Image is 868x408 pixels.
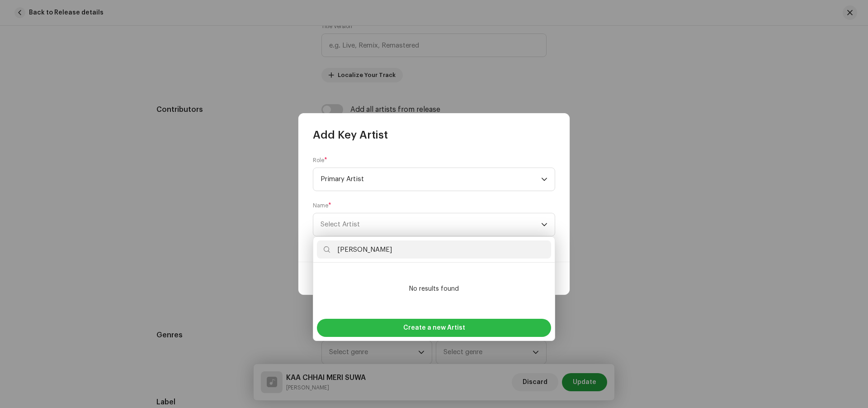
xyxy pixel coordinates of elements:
[321,221,360,228] span: Select Artist
[541,168,547,191] div: dropdown trigger
[313,202,331,209] label: Name
[313,263,555,315] ul: Option List
[321,168,541,191] span: Primary Artist
[313,128,388,142] span: Add Key Artist
[321,213,541,236] span: Select Artist
[541,213,547,236] div: dropdown trigger
[317,266,551,312] li: No results found
[313,157,327,164] label: Role
[403,319,465,337] span: Create a new Artist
